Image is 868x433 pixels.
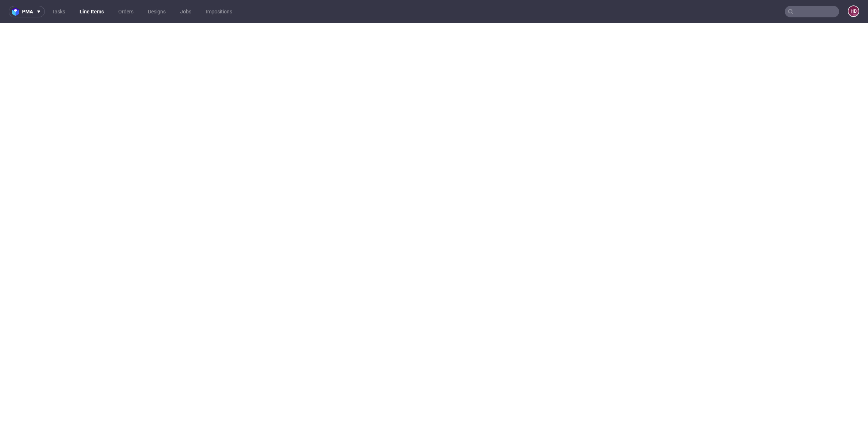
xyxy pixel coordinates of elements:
a: Impositions [201,6,237,17]
a: Designs [144,6,170,17]
a: Jobs [176,6,196,17]
img: logo [12,8,22,16]
a: Tasks [48,6,69,17]
a: Line Items [75,6,108,17]
button: pma [9,6,45,17]
a: Orders [114,6,138,17]
figcaption: HD [848,6,859,16]
span: pma [22,9,33,14]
